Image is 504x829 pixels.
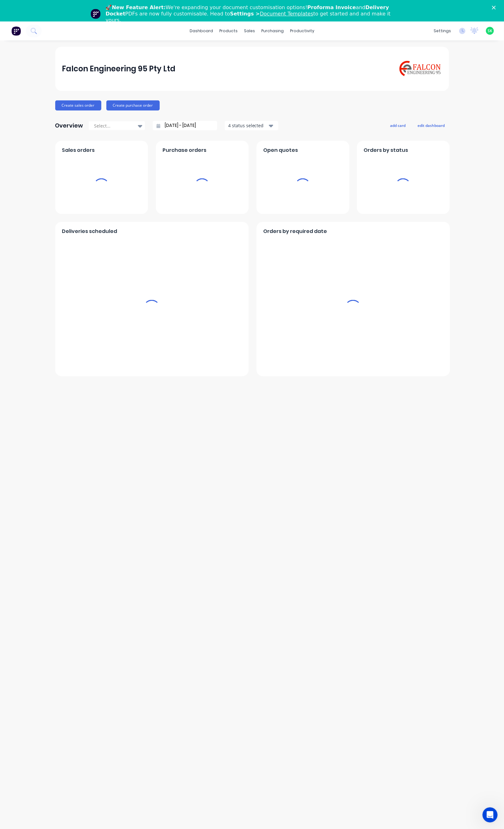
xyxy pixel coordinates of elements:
a: Document Templates [260,11,313,17]
div: Overview [55,119,83,132]
div: Falcon Engineering 95 Pty Ltd [62,63,175,75]
div: purchasing [258,26,287,36]
button: Create sales order [55,100,101,110]
div: settings [430,26,454,36]
img: Falcon Engineering 95 Pty Ltd [398,60,442,78]
b: Settings > [230,11,313,17]
div: 4 status selected [228,122,268,129]
span: Orders by required date [263,228,327,235]
b: New Feature Alert: [112,4,166,10]
button: edit dashboard [414,121,449,129]
a: dashboard [187,26,216,36]
div: Close [492,6,498,9]
span: Deliveries scheduled [62,228,117,235]
img: Profile image for Team [91,9,101,19]
span: Orders by status [364,146,408,154]
div: 🚀 We're expanding your document customisation options! and PDFs are now fully customisable. Head ... [106,4,404,23]
span: SK [488,28,492,34]
span: Purchase orders [163,146,206,154]
b: Proforma Invoice [307,4,356,10]
button: 4 status selected [225,121,278,130]
span: Sales orders [62,146,95,154]
div: productivity [287,26,317,36]
img: Factory [11,26,21,36]
iframe: Intercom live chat [483,808,498,823]
button: Create purchase order [106,100,160,110]
button: add card [386,121,410,129]
span: Open quotes [263,146,298,154]
div: products [216,26,241,36]
div: sales [241,26,258,36]
b: Delivery Docket [106,4,389,17]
